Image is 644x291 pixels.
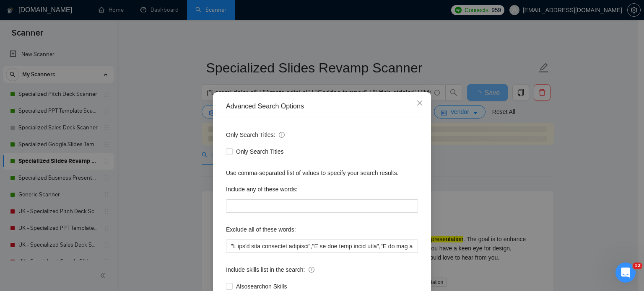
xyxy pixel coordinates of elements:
span: info-circle [279,132,285,138]
span: 12 [633,263,642,269]
span: Only Search Titles: [226,130,285,139]
iframe: Intercom live chat [615,263,636,283]
label: Exclude all of these words: [226,223,296,236]
button: Close [408,92,431,115]
label: Include any of these words: [226,183,297,196]
div: Advanced Search Options [226,102,418,111]
span: info-circle [309,267,314,273]
span: Include skills list in the search: [226,265,314,274]
span: close [416,100,423,106]
span: Also search on Skills [233,282,290,291]
span: Only Search Titles [233,147,287,156]
div: Use comma-separated list of values to specify your search results. [226,168,418,178]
